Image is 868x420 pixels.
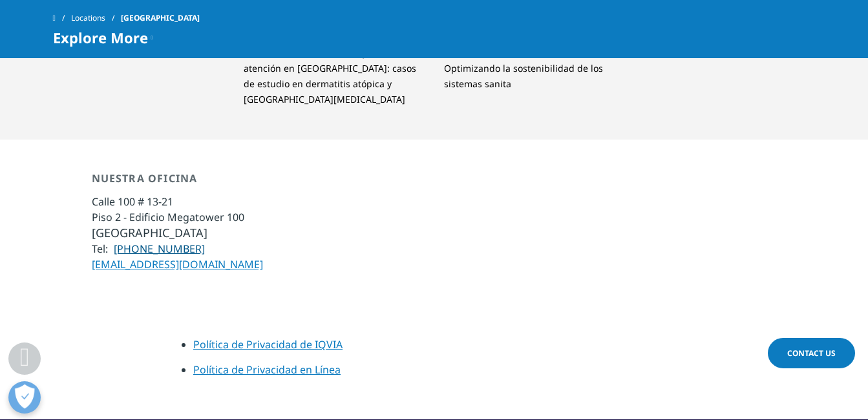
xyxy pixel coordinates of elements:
a: Locations [71,6,121,30]
a: [PHONE_NUMBER] [114,242,205,256]
li: Calle 100 # 13-21 [92,194,263,209]
p: Aumento del conocimiento y acceso a la atención en [GEOGRAPHIC_DATA]: casos de estudio en dermati... [244,36,425,107]
span: [GEOGRAPHIC_DATA] [121,6,200,30]
div: Nuestra Oficina [92,172,263,194]
p: Optimizando la sostenibilidad de los sistemas sanita [444,51,625,92]
a: Contact Us [768,338,855,368]
span: Explore More [53,30,148,45]
button: Abrir preferencias [8,381,41,414]
span: Tel: [92,242,108,256]
a: Política de Privacidad en Línea [193,362,341,377]
a: Política de Privacidad de IQVIA [193,337,343,352]
li: Piso 2 - Edificio Megatower 100 [92,209,263,225]
a: [EMAIL_ADDRESS][DOMAIN_NAME] [92,257,263,271]
span: [GEOGRAPHIC_DATA] [92,225,207,240]
span: Contact Us [787,348,836,359]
